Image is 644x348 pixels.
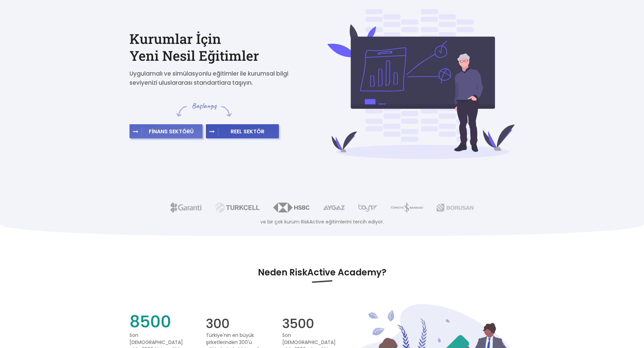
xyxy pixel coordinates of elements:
span: 3500 [282,313,345,330]
a: REEL SEKTÖR [206,128,279,135]
button: REEL SEKTÖR [206,124,279,138]
button: FİNANS SEKTÖRÜ [129,124,202,138]
p: ve bir çok kurum RiskActive eğitimlerini tercih ediyor. [15,218,629,225]
p: Uygulamalı ve simülasyonlu eğitimler ile kurumsal bilgi seviyenizi uluslararası standartlara taşı... [129,69,299,87]
span: FİNANS SEKTÖRÜ [142,128,200,135]
img: cover-bg-4f0afb8b8e761f0a12b4d1d22ae825fe.svg [327,9,515,159]
img: garanti.png [170,203,201,213]
img: isbank.png [390,203,423,213]
span: Başlangıç [191,101,217,111]
img: boyner.png [358,203,377,213]
h2: Kurumlar İçin Yeni Nesil Eğitimler [129,30,317,64]
span: 8500 [129,313,192,330]
span: 300 [206,313,269,330]
img: turkcell.png [215,203,260,213]
img: hsbc.png [273,203,310,213]
h3: Neden RiskActive Academy? [129,266,515,282]
a: FİNANS SEKTÖRÜ [129,128,202,135]
span: REEL SEKTÖR [218,128,277,135]
img: aygaz.png [323,203,344,213]
img: borusan.png [436,203,474,213]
